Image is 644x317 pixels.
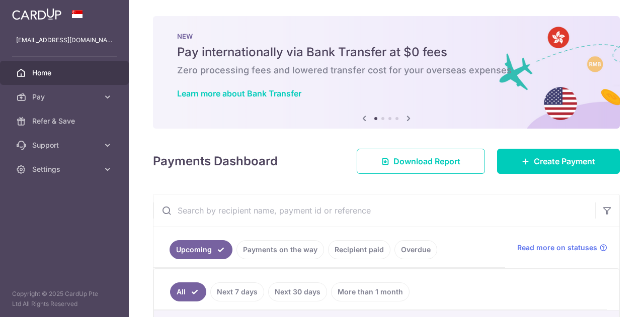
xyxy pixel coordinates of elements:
[12,8,61,20] img: CardUp
[170,240,232,259] a: Upcoming
[177,64,596,76] h6: Zero processing fees and lowered transfer cost for your overseas expenses
[268,282,327,301] a: Next 30 days
[32,68,99,78] span: Home
[16,35,113,45] p: [EMAIL_ADDRESS][DOMAIN_NAME]
[331,282,410,301] a: More than 1 month
[357,149,485,174] a: Download Report
[170,282,206,301] a: All
[236,240,324,259] a: Payments on the way
[534,155,595,167] span: Create Payment
[177,88,301,98] a: Learn more about Bank Transfer
[328,240,390,259] a: Recipient paid
[394,240,437,259] a: Overdue
[517,243,607,253] a: Read more on statuses
[210,282,264,301] a: Next 7 days
[32,164,99,174] span: Settings
[153,194,595,227] input: Search by recipient name, payment id or reference
[177,44,596,60] h5: Pay internationally via Bank Transfer at $0 fees
[32,92,99,102] span: Pay
[497,149,620,174] a: Create Payment
[393,155,460,167] span: Download Report
[153,16,620,129] img: Bank transfer banner
[32,140,99,150] span: Support
[32,116,99,126] span: Refer & Save
[517,243,597,253] span: Read more on statuses
[153,152,278,170] h4: Payments Dashboard
[177,32,596,40] p: NEW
